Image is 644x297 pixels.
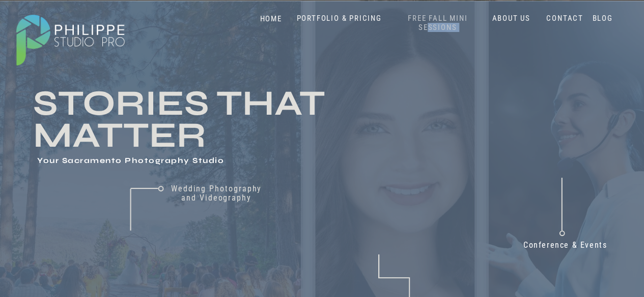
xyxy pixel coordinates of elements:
a: Conference & Events [516,241,614,254]
a: CONTACT [544,14,586,23]
h3: Stories that Matter [33,87,379,149]
h1: Your Sacramento Photography Studio [37,156,253,167]
a: BLOG [590,14,615,23]
a: PORTFOLIO & PRICING [293,14,386,23]
a: ABOUT US [490,14,533,23]
a: FREE FALL MINI SESSIONS [396,14,480,32]
a: HOME [249,14,293,24]
a: Wedding Photography and Videography [163,184,269,212]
